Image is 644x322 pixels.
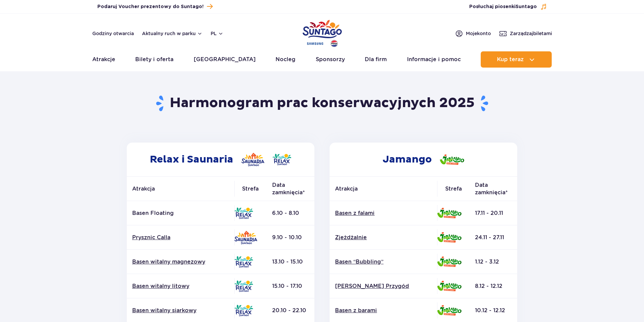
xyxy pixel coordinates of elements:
[267,177,314,201] th: Data zamknięcia*
[135,51,173,68] a: Bilety i oferta
[330,143,517,176] h2: Jamango
[499,29,552,38] a: Zarządzajbiletami
[97,2,213,11] a: Podaruj Voucher prezentowy do Suntago!
[437,281,461,291] img: Jamango
[194,51,256,68] a: [GEOGRAPHIC_DATA]
[516,4,537,9] span: Suntago
[132,307,229,314] a: Basen witalny siarkowy
[437,256,461,267] img: Jamango
[92,51,115,68] a: Atrakcje
[267,225,314,250] td: 9.10 - 10.10
[234,280,253,292] img: Relax
[92,30,134,37] a: Godziny otwarcia
[267,201,314,225] td: 6.10 - 8.10
[335,234,432,241] a: Zjeżdżalnie
[303,17,342,48] a: Park of Poland
[440,154,464,165] img: Jamango
[132,234,229,241] a: Prysznic Calla
[470,177,517,201] th: Data zamknięcia*
[470,274,517,298] td: 8.12 - 12.12
[455,29,491,38] a: Mojekonto
[335,282,432,290] a: [PERSON_NAME] Przygód
[127,143,314,176] h2: Relax i Saunaria
[234,305,253,316] img: Relax
[127,177,234,201] th: Atrakcja
[267,274,314,298] td: 15.10 - 17.10
[124,95,520,112] h1: Harmonogram prac konserwacyjnych 2025
[437,177,470,201] th: Strefa
[330,177,437,201] th: Atrakcja
[469,3,537,10] span: Posłuchaj piosenki
[437,305,461,316] img: Jamango
[234,231,257,244] img: Saunaria
[234,177,267,201] th: Strefa
[469,3,547,10] button: Posłuchaj piosenkiSuntago
[437,232,461,243] img: Jamango
[241,153,264,166] img: Saunaria
[365,51,387,68] a: Dla firm
[132,282,229,290] a: Basen witalny litowy
[470,201,517,225] td: 17.11 - 20.11
[234,207,253,219] img: Relax
[211,30,223,37] button: pl
[316,51,345,68] a: Sponsorzy
[466,30,491,37] span: Moje konto
[97,3,204,10] span: Podaruj Voucher prezentowy do Suntago!
[335,258,432,266] a: Basen “Bubbling”
[142,31,202,36] button: Aktualny ruch w parku
[272,154,291,165] img: Relax
[437,208,461,218] img: Jamango
[470,250,517,274] td: 1.12 - 3.12
[132,209,229,217] p: Basen Floating
[132,258,229,266] a: Basen witalny magnezowy
[510,30,552,37] span: Zarządzaj biletami
[470,225,517,250] td: 24.11 - 27.11
[497,56,524,63] span: Kup teraz
[407,51,461,68] a: Informacje i pomoc
[234,256,253,268] img: Relax
[267,250,314,274] td: 13.10 - 15.10
[481,51,552,68] button: Kup teraz
[276,51,295,68] a: Nocleg
[335,209,432,217] a: Basen z falami
[335,307,432,314] a: Basen z barami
